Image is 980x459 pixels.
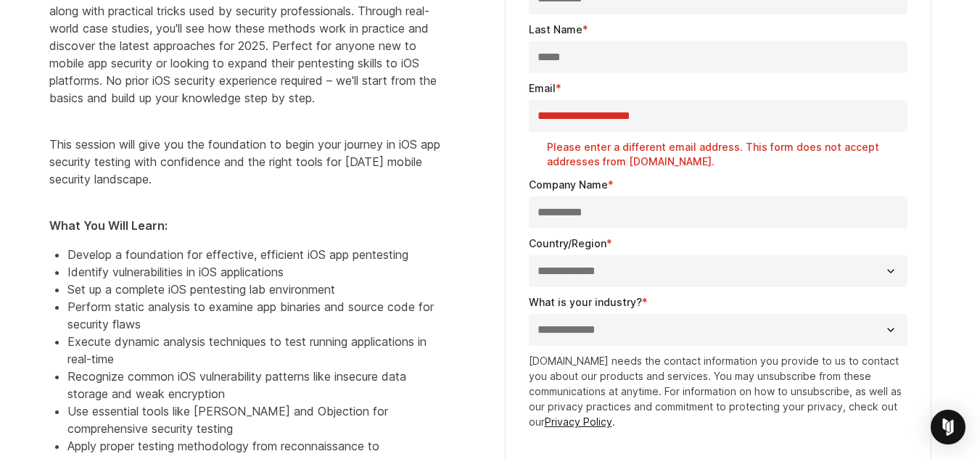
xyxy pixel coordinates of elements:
span: This session will give you the foundation to begin your journey in iOS app security testing with ... [49,137,440,186]
span: Company Name [529,178,608,191]
label: Please enter a different email address. This form does not accept addresses from [DOMAIN_NAME]. [547,140,907,169]
li: Develop a foundation for effective, efficient iOS app pentesting [67,246,441,263]
li: Use essential tools like [PERSON_NAME] and Objection for comprehensive security testing [67,402,441,437]
span: Email [529,82,556,94]
li: Set up a complete iOS pentesting lab environment [67,281,441,298]
span: Country/Region [529,237,606,249]
li: Perform static analysis to examine app binaries and source code for security flaws [67,298,441,333]
a: Privacy Policy [545,415,612,428]
strong: What You Will Learn: [49,218,168,233]
div: Open Intercom Messenger [931,410,965,444]
p: [DOMAIN_NAME] needs the contact information you provide to us to contact you about our products a... [529,353,907,429]
li: Identify vulnerabilities in iOS applications [67,263,441,281]
span: Last Name [529,23,582,36]
li: Recognize common iOS vulnerability patterns like insecure data storage and weak encryption [67,368,441,402]
li: Execute dynamic analysis techniques to test running applications in real-time [67,333,441,368]
span: What is your industry? [529,296,642,308]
